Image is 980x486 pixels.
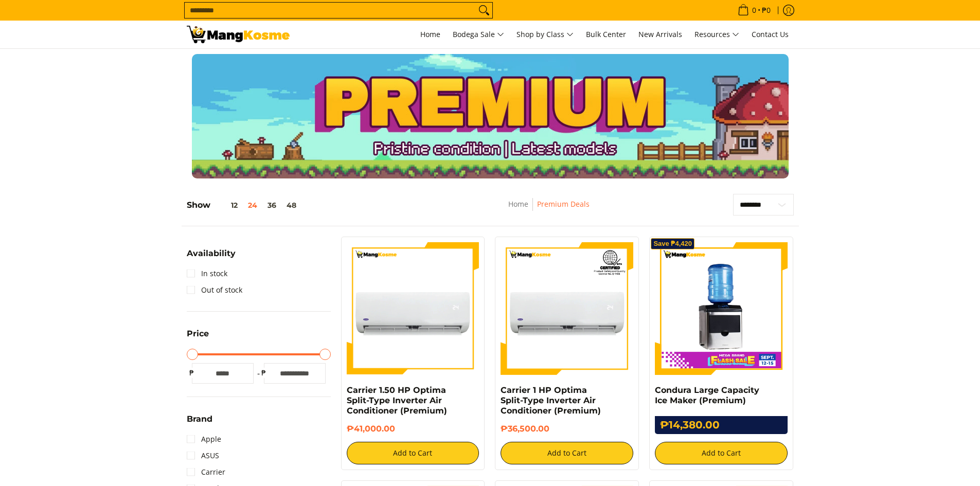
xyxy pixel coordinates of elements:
span: Brand [187,415,212,423]
a: Bulk Center [581,21,631,48]
button: Add to Cart [501,442,633,464]
h6: ₱41,000.00 [347,424,479,434]
a: Carrier [187,464,225,480]
a: Out of stock [187,282,242,298]
span: ₱0 [760,7,772,14]
summary: Open [187,249,236,265]
h6: ₱14,380.00 [655,416,788,434]
a: New Arrivals [633,21,687,48]
a: Apple [187,431,221,447]
span: Contact Us [752,29,789,39]
span: ₱ [259,368,269,378]
span: Save ₱4,420 [653,241,692,247]
span: Resources [694,28,739,41]
nav: Main Menu [300,21,794,48]
img: Premium Deals: Best Premium Home Appliances Sale l Mang Kosme [187,26,290,43]
a: Carrier 1.50 HP Optima Split-Type Inverter Air Conditioner (Premium) [347,385,447,416]
a: Resources [689,21,744,48]
a: ASUS [187,447,219,464]
span: Bodega Sale [453,28,504,41]
span: Home [420,29,440,39]
a: Shop by Class [511,21,579,48]
a: Contact Us [746,21,794,48]
summary: Open [187,330,209,346]
span: • [735,5,774,16]
h5: Show [187,200,301,210]
button: 36 [262,201,281,209]
img: Carrier 1 HP Optima Split-Type Inverter Air Conditioner (Premium) [501,242,633,375]
a: Premium Deals [537,199,590,209]
h6: ₱36,500.00 [501,424,633,434]
span: Availability [187,249,236,258]
button: Add to Cart [347,442,479,464]
summary: Open [187,415,212,431]
span: Bulk Center [586,29,626,39]
button: 12 [210,201,243,209]
span: ₱ [187,368,197,378]
span: 0 [751,7,758,14]
span: Shop by Class [516,28,574,41]
button: 48 [281,201,301,209]
a: Bodega Sale [448,21,509,48]
nav: Breadcrumbs [438,198,661,221]
a: Home [508,199,528,209]
span: Price [187,330,209,338]
img: Carrier 1.50 HP Optima Split-Type Inverter Air Conditioner (Premium) [347,242,479,375]
a: Home [415,21,446,48]
a: In stock [187,265,227,282]
a: Condura Large Capacity Ice Maker (Premium) [655,385,759,405]
button: 24 [243,201,262,209]
a: Carrier 1 HP Optima Split-Type Inverter Air Conditioner (Premium) [501,385,601,416]
img: Condura Large Capacity Ice Maker (Premium) [655,242,788,375]
button: Add to Cart [655,442,788,464]
button: Search [476,3,492,18]
span: New Arrivals [638,29,682,39]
